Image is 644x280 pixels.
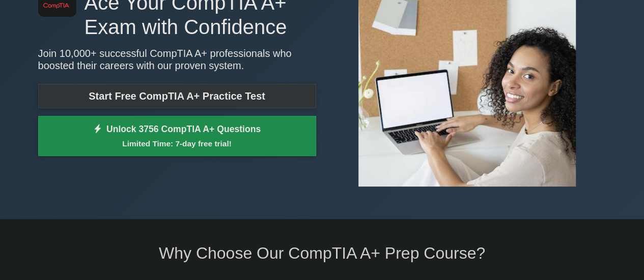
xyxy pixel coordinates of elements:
p: Join 10,000+ successful CompTIA A+ professionals who boosted their careers with our proven system. [38,47,316,72]
a: Unlock 3756 CompTIA A+ QuestionsLimited Time: 7-day free trial! [38,116,316,157]
h2: Why Choose Our CompTIA A+ Prep Course? [38,243,606,263]
a: Start Free CompTIA A+ Practice Test [38,84,316,108]
small: Limited Time: 7-day free trial! [51,138,303,149]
